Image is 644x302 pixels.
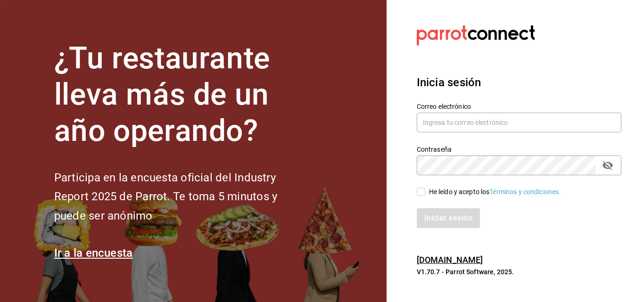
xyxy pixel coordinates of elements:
label: Contraseña [417,146,621,153]
p: V1.70.7 - Parrot Software, 2025. [417,267,621,277]
div: He leído y acepto los [429,187,561,197]
input: Ingresa tu correo electrónico [417,113,621,132]
h3: Inicia sesión [417,74,621,91]
label: Correo electrónico [417,103,621,110]
a: Ir a la encuesta [54,246,133,260]
a: [DOMAIN_NAME] [417,255,483,265]
button: passwordField [600,157,616,173]
h1: ¿Tu restaurante lleva más de un año operando? [54,41,309,149]
a: Términos y condiciones. [489,188,561,196]
h2: Participa en la encuesta oficial del Industry Report 2025 de Parrot. Te toma 5 minutos y puede se... [54,168,309,226]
